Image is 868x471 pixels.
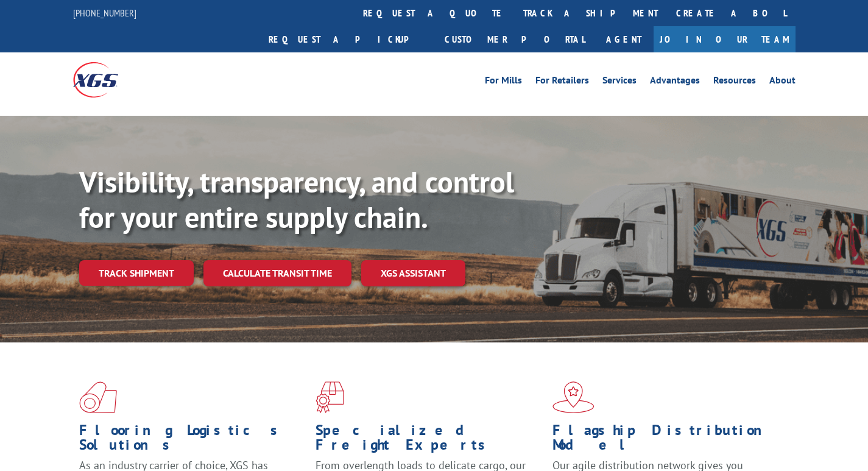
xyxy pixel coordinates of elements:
img: xgs-icon-focused-on-flooring-red [316,381,344,413]
a: Resources [713,76,756,89]
a: For Mills [485,76,522,89]
h1: Flooring Logistics Solutions [79,423,306,458]
a: XGS ASSISTANT [361,260,465,286]
a: Customer Portal [436,26,594,52]
h1: Flagship Distribution Model [552,423,780,458]
a: Track shipment [79,260,194,286]
a: Services [602,76,637,89]
a: Advantages [650,76,700,89]
a: Calculate transit time [203,260,351,286]
a: For Retailers [535,76,589,89]
a: Agent [594,26,654,52]
a: Join Our Team [654,26,796,52]
a: About [769,76,796,89]
b: Visibility, transparency, and control for your entire supply chain. [79,163,514,236]
a: Request a pickup [259,26,436,52]
img: xgs-icon-flagship-distribution-model-red [552,381,595,413]
h1: Specialized Freight Experts [316,423,543,458]
a: [PHONE_NUMBER] [73,7,136,19]
img: xgs-icon-total-supply-chain-intelligence-red [79,381,117,413]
